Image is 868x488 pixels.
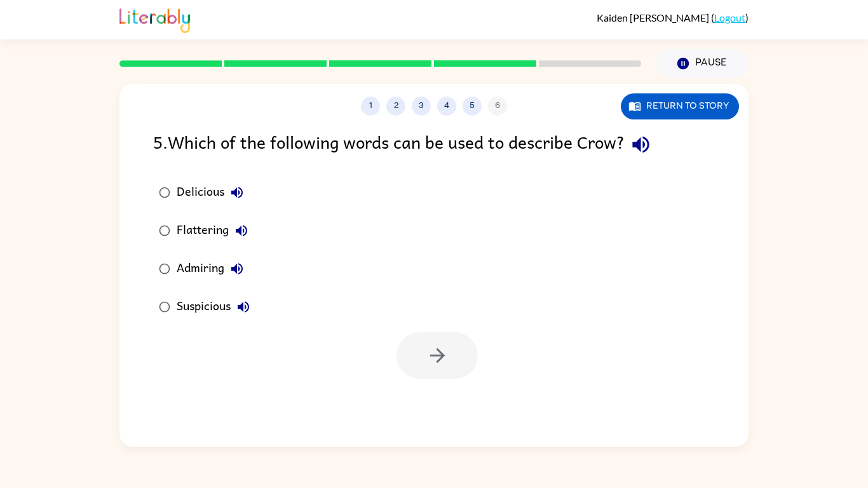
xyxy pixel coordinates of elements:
div: Flattering [177,218,254,243]
button: 5 [463,97,482,116]
button: Suspicious [231,294,256,320]
button: 4 [437,97,456,116]
a: Logout [714,11,745,24]
button: Delicious [224,180,250,205]
button: 3 [412,97,431,116]
div: Admiring [177,256,250,281]
img: Literably [119,5,190,33]
div: 5 . Which of the following words can be used to describe Crow? [153,128,715,161]
div: Suspicious [177,294,256,320]
button: 2 [386,97,405,116]
div: Delicious [177,180,250,205]
button: Pause [656,49,749,78]
div: ( ) [597,11,749,24]
span: Kaiden [PERSON_NAME] [597,11,711,24]
button: Flattering [229,218,254,243]
button: 1 [361,97,380,116]
button: Return to story [621,93,739,119]
button: Admiring [224,256,250,281]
